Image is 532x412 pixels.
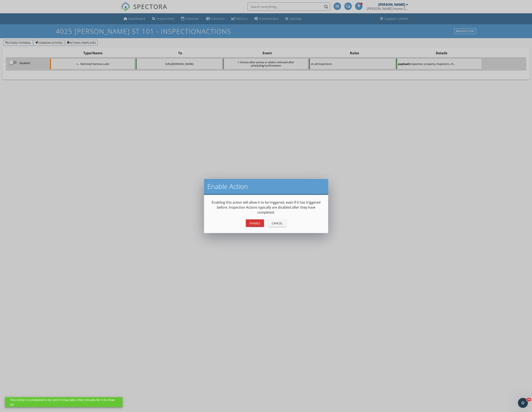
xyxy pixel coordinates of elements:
button: Enable [246,219,264,227]
div: This Action is scheduled to be sent! It may take a few minutes for it to show up. [10,398,118,406]
h2: Enable Action [207,182,325,191]
p: Enabling this action will allow it to be triggered, even if it has triggered before. Inspection A... [209,200,323,215]
span: 10 [526,398,531,401]
button: Cancel [268,219,286,227]
div: Enable [249,221,261,225]
iframe: Intercom live chat [518,398,528,408]
div: Cancel [271,221,283,225]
